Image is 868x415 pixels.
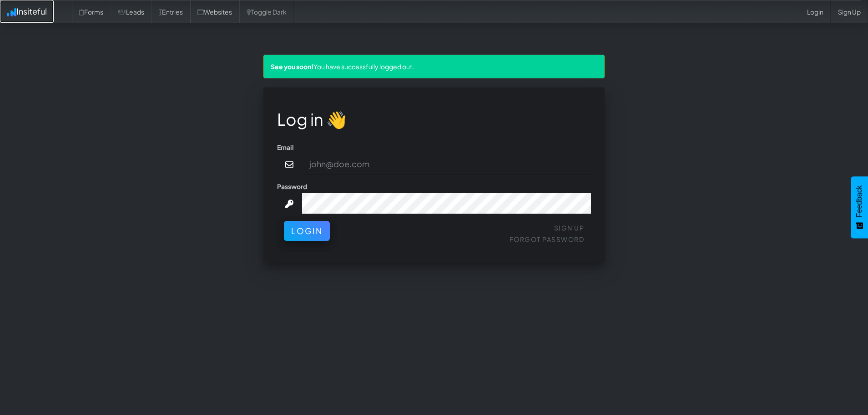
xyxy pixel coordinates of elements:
[302,154,591,175] input: john@doe.com
[831,0,868,23] a: Sign Up
[271,62,313,71] strong: See you soon!
[851,176,868,238] button: Feedback - Show survey
[190,0,239,23] a: Websites
[855,185,863,217] span: Feedback
[277,182,307,191] label: Password
[72,0,111,23] a: Forms
[510,235,585,243] a: Forgot Password
[284,221,330,241] button: Login
[111,0,151,23] a: Leads
[7,8,16,16] img: icon.png
[151,0,190,23] a: Entries
[263,55,605,78] div: You have successfully logged out.
[277,110,591,128] h1: Log in 👋
[554,224,585,232] a: Sign Up
[277,143,294,152] label: Email
[800,0,831,23] a: Login
[239,0,294,23] a: Toggle Dark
